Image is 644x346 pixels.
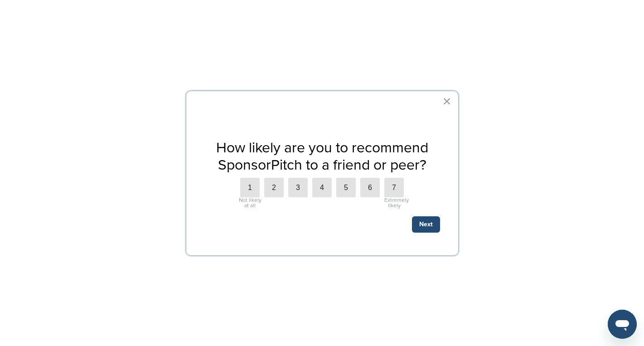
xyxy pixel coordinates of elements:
[384,197,404,208] div: Extremely likely
[288,178,308,197] label: 3
[384,178,404,197] label: 7
[240,178,260,197] label: 1
[336,178,356,197] label: 5
[264,178,284,197] label: 2
[443,94,451,108] button: Close
[312,178,332,197] label: 4
[608,310,637,339] iframe: Button to launch messaging window
[238,197,262,208] div: Not likely at all
[360,178,380,197] label: 6
[412,216,440,233] button: Next
[204,139,440,174] p: How likely are you to recommend SponsorPitch to a friend or peer?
